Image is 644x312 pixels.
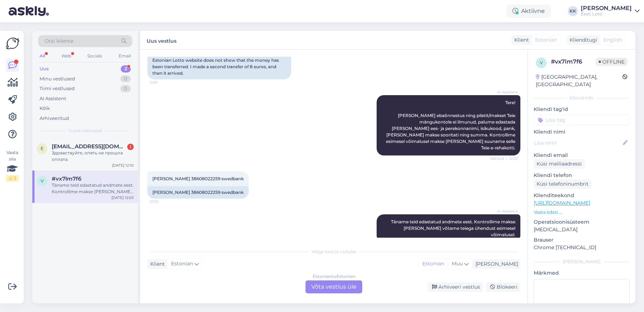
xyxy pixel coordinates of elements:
[112,163,134,168] div: [DATE] 12:10
[567,36,597,44] div: Klienditugi
[149,199,176,204] span: 12:03
[534,218,630,226] p: Operatsioonisüsteem
[45,37,73,45] span: Otsi kliente
[452,260,463,267] span: Muu
[491,209,518,214] span: AI Assistent
[152,176,244,181] span: [PERSON_NAME] 38608022259 swedbank
[52,150,134,163] div: Здравствуйте, опять не прошла оплата.
[535,36,557,44] span: Estonian
[60,51,73,61] div: Web
[428,282,483,292] div: Arhiveeri vestlus
[551,57,596,66] div: # vx7lm7f6
[490,156,518,161] span: Nähtud ✓ 12:02
[534,269,630,277] p: Märkmed
[40,85,75,92] div: Tiimi vestlused
[391,219,516,237] span: Täname teid edastatud andmete eest. Kontrollime makse [PERSON_NAME] võtame teiega ühendust esimes...
[534,95,630,101] div: Kliendi info
[534,106,630,113] p: Kliendi tag'id
[507,5,551,18] div: Aktiivne
[147,41,291,79] div: I transferred 8 euros from my account to buy a ticket, the bank shows that the money has been wit...
[6,37,19,50] img: Askly Logo
[121,65,131,73] div: 2
[540,60,543,65] span: v
[171,260,193,268] span: Estonian
[581,5,640,17] a: [PERSON_NAME]Eesti Loto
[120,75,131,83] div: 0
[147,186,249,199] div: [PERSON_NAME] 38608022259 swedbank
[111,195,134,200] div: [DATE] 12:03
[534,179,592,189] div: Küsi telefoninumbrit
[473,260,518,268] div: [PERSON_NAME]
[581,5,632,11] div: [PERSON_NAME]
[52,143,126,150] span: el_wanted@mail.ru
[41,178,43,183] span: v
[511,36,529,44] div: Klient
[6,149,19,182] div: Vaata siia
[120,85,131,92] div: 0
[40,105,50,112] div: Kõik
[52,176,81,182] span: #vx7lm7f6
[40,95,66,102] div: AI Assistent
[149,80,176,85] span: 12:01
[486,282,520,292] div: Blokeeri
[603,36,622,44] span: English
[52,182,134,195] div: Täname teid edastatud andmete eest. Kontrollime makse [PERSON_NAME] võtame teiega ühendust esimes...
[40,75,75,83] div: Minu vestlused
[38,51,46,61] div: All
[534,244,630,251] p: Chrome [TECHNICAL_ID]
[491,89,518,95] span: AI Assistent
[568,6,578,16] div: KK
[536,73,622,88] div: [GEOGRAPHIC_DATA], [GEOGRAPHIC_DATA]
[313,273,355,280] div: Estonian to Estonian
[534,128,630,136] p: Kliendi nimi
[41,146,43,151] span: e
[534,226,630,233] p: [MEDICAL_DATA]
[69,127,102,134] span: Uued vestlused
[534,139,621,147] input: Lisa nimi
[534,259,630,265] div: [PERSON_NAME]
[127,144,134,150] div: 1
[117,51,132,61] div: Email
[40,65,49,73] div: Uus
[147,35,176,45] label: Uus vestlus
[419,259,448,269] div: Estonian
[596,58,627,66] span: Offline
[147,260,165,268] div: Klient
[86,51,103,61] div: Socials
[6,175,19,182] div: 2 / 3
[534,192,630,199] p: Klienditeekond
[534,200,590,206] a: [URL][DOMAIN_NAME]
[581,11,632,17] div: Eesti Loto
[40,115,69,122] div: Arhiveeritud
[305,280,362,293] div: Võta vestlus üle
[534,172,630,179] p: Kliendi telefon
[534,159,585,169] div: Küsi meiliaadressi
[534,236,630,244] p: Brauser
[534,209,630,215] p: Vaata edasi ...
[534,115,630,125] input: Lisa tag
[534,152,630,159] p: Kliendi email
[147,248,520,255] div: Valige keel ja vastake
